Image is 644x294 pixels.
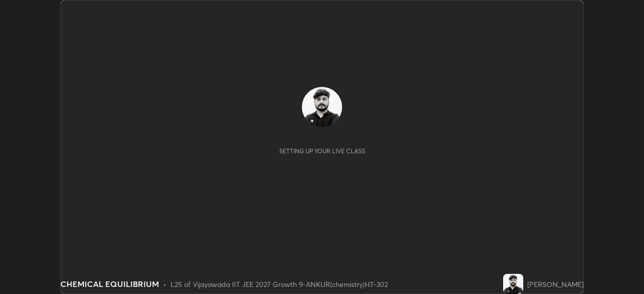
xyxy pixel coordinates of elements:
div: Setting up your live class [279,147,365,155]
img: 29d4b569d5ce403ba311f06115d65fff.jpg [302,87,342,127]
div: CHEMICAL EQUILIBRIUM [60,278,159,290]
img: 29d4b569d5ce403ba311f06115d65fff.jpg [503,274,523,294]
div: • [163,279,167,289]
div: [PERSON_NAME] [527,279,584,289]
div: L25 of Vijayawada IIT JEE 2027 Growth 9-ANKUR(chemistry)HT-302 [171,279,388,289]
